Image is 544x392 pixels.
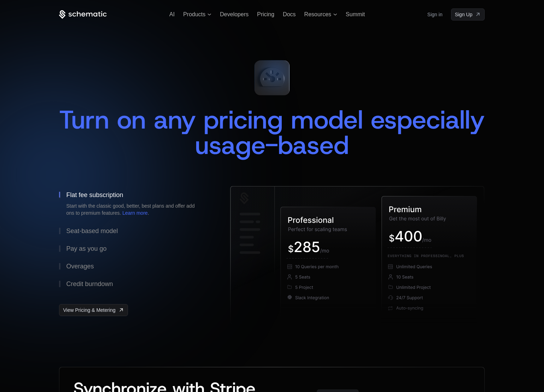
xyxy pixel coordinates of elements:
span: Resources [304,11,331,18]
span: Sign Up [455,11,473,18]
div: Flat fee subscription [66,192,123,198]
a: [object Object],[object Object] [59,304,128,316]
div: Overages [66,263,94,269]
div: Credit burndown [66,281,113,287]
g: 400 [396,231,422,242]
button: Pay as you go [59,240,207,257]
a: Summit [346,11,365,17]
button: Credit burndown [59,275,207,293]
div: Pay as you go [66,245,106,252]
a: Docs [283,11,296,17]
span: View Pricing & Metering [63,307,115,314]
a: Pricing [257,11,274,17]
button: Seat-based model [59,222,207,240]
span: Products [183,11,205,18]
div: Start with the classic good, better, best plans and offer add ons to premium features. . [66,202,200,216]
button: Overages [59,257,207,275]
a: Learn more [122,210,148,216]
g: 285 [295,242,320,252]
a: [object Object] [451,8,485,20]
a: AI [169,11,175,17]
div: Seat-based model [66,228,118,234]
span: Turn on any pricing model especially usage-based [59,103,492,162]
button: Flat fee subscriptionStart with the classic good, better, best plans and offer add ons to premium... [59,186,207,222]
a: Sign in [427,9,443,20]
a: Developers [220,11,248,17]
